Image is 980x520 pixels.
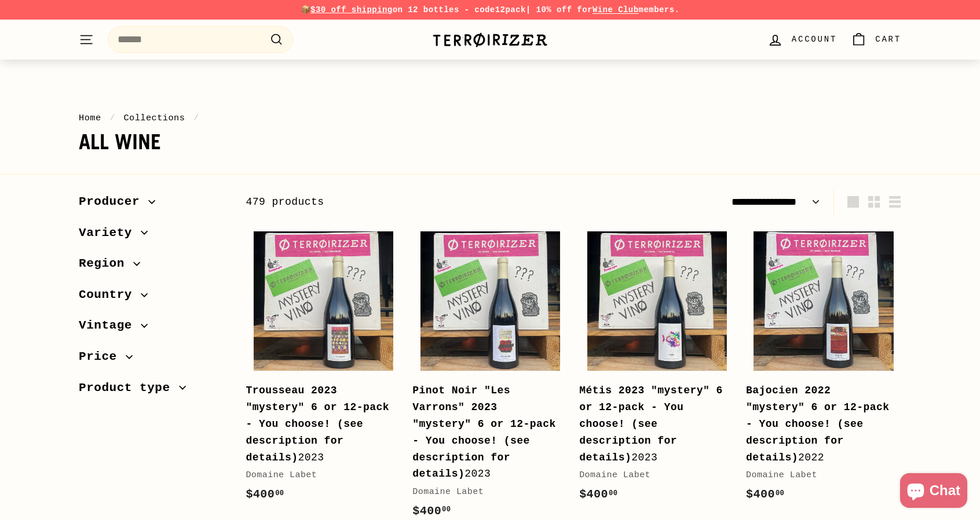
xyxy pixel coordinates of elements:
[79,344,227,375] button: Price
[107,113,118,123] span: /
[79,223,141,243] span: Variety
[897,473,971,511] inbox-online-store-chat: Shopify online store chat
[191,113,202,123] span: /
[412,382,556,482] div: 2023
[79,3,901,16] p: 📦 on 12 bottles - code | 10% off for members.
[609,489,617,497] sup: 00
[79,192,148,212] span: Producer
[442,506,451,514] sup: 00
[79,375,227,407] button: Product type
[844,23,908,57] a: Cart
[310,5,393,14] span: $30 off shipping
[79,282,227,314] button: Country
[79,378,179,398] span: Product type
[412,485,556,499] div: Domaine Labet
[746,224,901,515] a: Bajocien 2022 "mystery" 6 or 12-pack - You choose! (see description for details)2022Domaine Labet
[792,33,837,46] span: Account
[275,489,284,497] sup: 00
[579,224,734,515] a: Métis 2023 "mystery" 6 or 12-pack - You choose! (see description for details)2023Domaine Labet
[746,469,890,482] div: Domaine Labet
[760,23,844,57] a: Account
[246,385,389,463] b: Trousseau 2023 "mystery" 6 or 12-pack - You choose! (see description for details)
[579,488,617,501] span: $400
[579,382,723,466] div: 2023
[79,189,227,220] button: Producer
[79,254,133,274] span: Region
[593,5,639,14] a: Wine Club
[746,385,890,463] b: Bajocien 2022 "mystery" 6 or 12-pack - You choose! (see description for details)
[246,469,389,482] div: Domaine Labet
[875,33,901,46] span: Cart
[776,489,784,497] sup: 00
[246,224,401,515] a: Trousseau 2023 "mystery" 6 or 12-pack - You choose! (see description for details)2023Domaine Labet
[746,382,890,466] div: 2022
[246,382,389,466] div: 2023
[79,313,227,344] button: Vintage
[79,131,901,154] h1: All wine
[79,111,901,125] nav: breadcrumbs
[246,194,573,211] div: 479 products
[79,285,141,305] span: Country
[579,385,723,463] b: Métis 2023 "mystery" 6 or 12-pack - You choose! (see description for details)
[746,488,784,501] span: $400
[79,316,141,335] span: Vintage
[79,347,126,367] span: Price
[495,5,526,14] strong: 12pack
[79,251,227,282] button: Region
[123,113,185,123] a: Collections
[412,504,451,518] span: $400
[579,469,723,482] div: Domaine Labet
[79,113,101,123] a: Home
[246,488,284,501] span: $400
[412,385,556,480] b: Pinot Noir "Les Varrons" 2023 "mystery" 6 or 12-pack - You choose! (see description for details)
[79,220,227,252] button: Variety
